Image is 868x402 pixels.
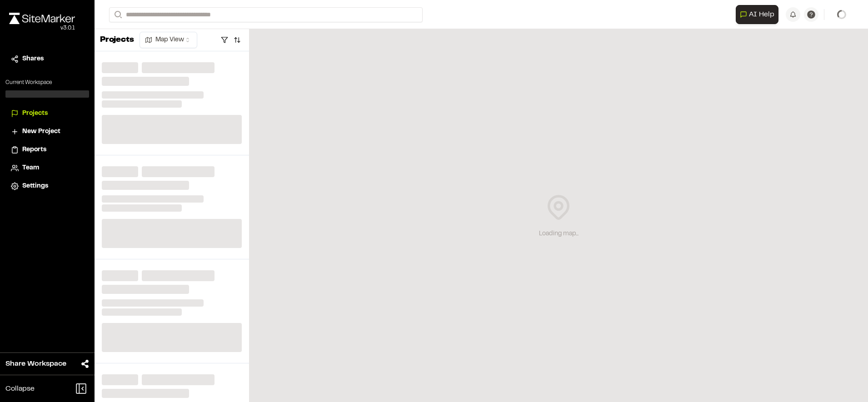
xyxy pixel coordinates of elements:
[736,5,778,24] button: Open AI Assistant
[11,109,84,119] a: Projects
[9,24,75,32] div: Oh geez...please don't...
[539,229,579,239] div: Loading map...
[22,54,44,64] span: Shares
[11,127,84,137] a: New Project
[749,9,774,20] span: AI Help
[22,181,48,191] span: Settings
[22,109,48,119] span: Projects
[11,54,84,64] a: Shares
[22,127,60,137] span: New Project
[5,383,35,394] span: Collapse
[5,79,89,87] p: Current Workspace
[100,34,134,46] p: Projects
[11,163,84,173] a: Team
[9,13,75,24] img: rebrand.png
[109,7,125,22] button: Search
[11,145,84,155] a: Reports
[22,145,46,155] span: Reports
[5,358,66,369] span: Share Workspace
[736,5,782,24] div: Open AI Assistant
[22,163,39,173] span: Team
[11,181,84,191] a: Settings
